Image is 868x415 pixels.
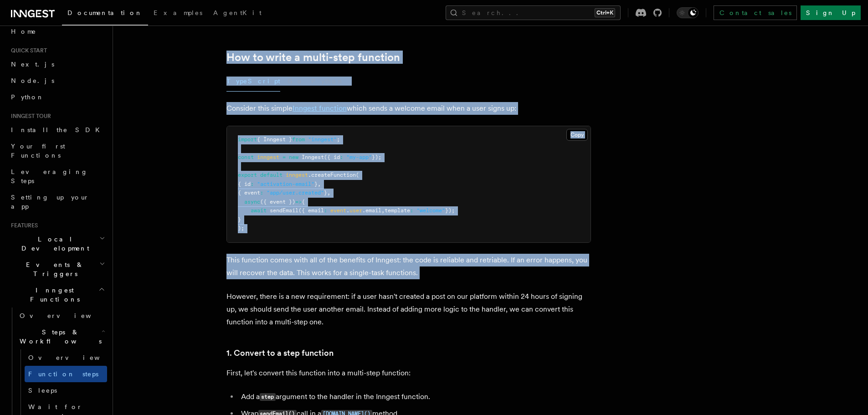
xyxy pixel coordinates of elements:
span: Sleeps [28,387,57,394]
a: Your first Functions [7,138,107,164]
a: Overview [16,307,107,324]
span: Inngest Functions [7,286,98,304]
p: This function comes with all of the benefits of Inngest: the code is reliable and retriable. If a... [226,254,591,279]
p: Consider this simple which sends a welcome email when a user signs up: [226,102,591,115]
span: async [244,199,260,205]
span: Documentation [67,9,143,16]
span: Home [11,27,36,36]
span: Next.js [11,61,54,68]
span: .createFunction [308,172,356,178]
button: Search...Ctrl+K [446,5,621,20]
span: Node.js [11,77,54,84]
span: Steps & Workflows [16,328,102,346]
span: , [381,207,385,214]
span: = [282,154,286,160]
span: ( [356,172,359,178]
span: . [346,207,349,214]
span: : [260,190,263,196]
span: default [260,172,282,178]
a: Install the SDK [7,122,107,138]
span: inngest [286,172,308,178]
button: Go [288,71,304,92]
span: ); [238,225,244,231]
button: Steps & Workflows [16,324,107,349]
span: Overview [28,354,122,361]
span: { event [238,190,260,196]
span: ({ id [324,154,340,160]
span: user [349,207,362,214]
span: Quick start [7,47,47,54]
code: step [260,393,276,401]
span: Install the SDK [11,126,105,133]
span: import [238,136,257,143]
span: new [289,154,298,160]
a: Sign Up [801,5,861,20]
button: Inngest Functions [7,282,107,307]
span: Inngest tour [7,113,51,120]
span: Examples [154,9,202,16]
span: : [324,207,327,214]
span: }); [372,154,381,160]
button: Copy [566,129,588,141]
span: , [327,190,330,196]
span: Setting up your app [11,194,89,210]
span: await [251,207,267,214]
span: } [314,181,318,187]
span: => [295,199,302,205]
a: Sleeps [25,382,107,399]
a: Documentation [62,3,148,26]
span: template [385,207,410,214]
span: const [238,154,254,160]
a: Examples [148,3,208,25]
button: Toggle dark mode [677,7,699,18]
a: 1. Convert to a step function [226,347,334,359]
a: Leveraging Steps [7,164,107,189]
span: } [324,190,327,196]
a: Home [7,23,107,40]
span: "inngest" [308,136,337,143]
a: Inngest function [293,104,347,113]
span: inngest [257,154,279,160]
button: TypeScript [226,71,280,92]
span: Features [7,222,38,229]
li: Add a argument to the handler in the Inngest function. [238,390,591,404]
span: AgentKit [213,9,262,16]
span: export [238,172,257,178]
a: Function steps [25,366,107,382]
span: }); [445,207,455,214]
kbd: Ctrl+K [595,8,615,17]
a: How to write a multi-step function [226,51,400,64]
span: ({ event }) [260,199,295,205]
span: sendEmail [270,207,298,214]
span: "my-app" [346,154,372,160]
a: Overview [25,349,107,366]
span: ; [337,136,340,143]
span: Inngest [302,154,324,160]
span: : [251,181,254,187]
span: "welcome" [416,207,445,214]
a: Next.js [7,56,107,72]
a: AgentKit [208,3,267,25]
span: from [292,136,305,143]
span: ({ email [298,207,324,214]
button: Python [311,71,344,92]
p: However, there is a new requirement: if a user hasn't created a post on our platform within 24 ho... [226,290,591,328]
span: Your first Functions [11,143,65,159]
button: Local Development [7,231,107,256]
span: Python [11,93,44,101]
a: Node.js [7,72,107,89]
span: Function steps [28,370,98,378]
span: "app/user.created" [267,190,324,196]
span: Leveraging Steps [11,168,88,184]
span: } [238,216,241,223]
span: .email [362,207,381,214]
span: "activation-email" [257,181,314,187]
a: Contact sales [714,5,797,20]
span: Events & Triggers [7,260,99,278]
span: , [318,181,321,187]
span: Local Development [7,235,99,253]
a: Setting up your app [7,189,107,215]
span: Overview [20,312,113,319]
span: : [410,207,413,214]
span: { [302,199,305,205]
